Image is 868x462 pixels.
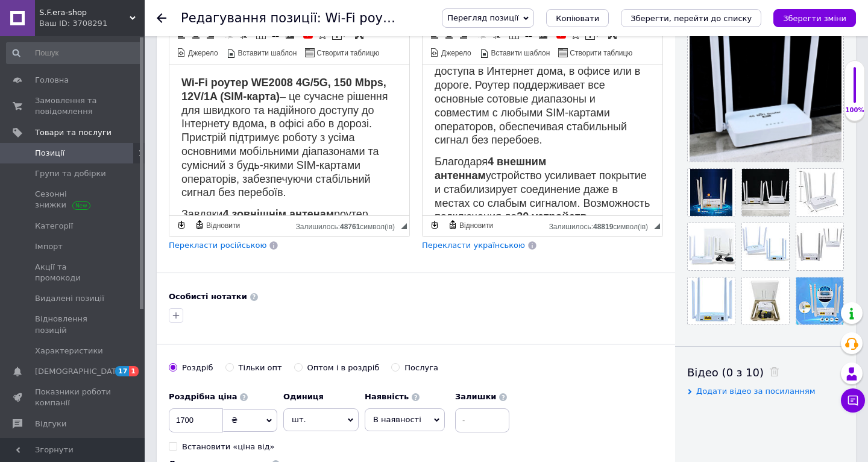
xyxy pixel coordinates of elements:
iframe: Редактор, 6179AB83-716A-475C-B11D-ABA65F24B38B [169,65,409,215]
span: Створити таблицю [568,48,632,59]
span: Вставити шаблон [236,48,297,59]
span: Товари та послуги [35,127,112,138]
input: 0 [169,408,223,432]
b: Одиниця [283,392,324,401]
div: Роздріб [182,362,213,373]
div: Тільки опт [239,362,282,373]
button: Чат з покупцем [841,388,865,413]
span: – це сучасне рішення для швидкого та надійного доступу до Інтернету вдома, в офісі або в дорозі. ... [12,12,219,134]
span: Копіювати [556,14,599,23]
span: Вставити шаблон [489,48,550,59]
div: Повернутися назад [157,13,166,23]
b: Наявність [365,392,409,401]
div: Ваш ID: 3708291 [39,18,145,29]
strong: 4 зовнішнім антенам [53,144,165,156]
i: Зберегти, перейти до списку [631,14,752,23]
span: [DEMOGRAPHIC_DATA] [35,366,124,377]
span: Відгуки [35,419,66,429]
strong: 4 внешним антеннам [12,91,124,117]
span: Завдяки роутер значно покращує покриття та гарантує стабільне з’єднання навіть у зонах зі слабким... [12,144,225,252]
a: Вставити шаблон [225,46,299,59]
span: 48819 [593,223,613,231]
i: Зберегти зміни [783,14,846,23]
span: Відновлення позицій [35,314,112,335]
span: Перекласти російською [169,241,266,250]
span: S.F.era-shop [39,7,130,18]
div: Встановити «ціна від» [182,441,275,452]
span: Сезонні знижки [35,189,112,210]
button: Зберегти зміни [773,9,856,27]
div: 100% Якість заповнення [844,60,865,121]
span: Благодаря устройство усиливает покрытие и стабилизирует соединение даже в местах со слабым сигнал... [12,91,227,200]
b: Особисті нотатки [169,292,247,301]
strong: Wi-Fi роутер WE2008 4G/5G, 150 Mbps, 12V/1A (SIM-карта) [12,12,217,38]
b: Залишки [455,392,496,401]
span: Відновити [204,221,240,231]
span: 1 [129,366,139,376]
a: Вставити шаблон [478,46,552,59]
span: Додати відео за посиланням [696,387,816,396]
div: 100% [845,106,864,115]
span: Створити таблицю [315,48,379,59]
span: Потягніть для зміни розмірів [654,223,660,229]
span: Відео (0 з 10) [687,366,764,379]
a: Створити таблицю [556,46,634,59]
a: Створити таблицю [303,46,381,59]
input: - [455,408,509,432]
span: ₴ [231,416,237,425]
span: Потягніть для зміни розмірів [401,223,407,229]
span: Перекласти українською [422,241,525,250]
div: Послуга [404,362,438,373]
span: Характеристики [35,346,103,356]
span: 17 [115,366,129,376]
input: Пошук [6,42,142,64]
span: Показники роботи компанії [35,387,112,408]
span: Категорії [35,221,73,232]
span: Імпорт [35,241,63,252]
a: Відновити [193,218,242,232]
div: Оптом і в роздріб [307,362,380,373]
span: Перегляд позиції [447,13,518,22]
a: Відновити [446,218,495,232]
div: Кiлькiсть символiв [296,220,401,231]
span: Головна [35,75,69,86]
span: Джерело [439,48,471,59]
span: Групи та добірки [35,168,106,179]
span: 48761 [340,223,360,231]
a: Зробити резервну копію зараз [428,218,441,232]
span: шт. [283,408,359,431]
a: Зробити резервну копію зараз [175,218,188,232]
span: Акції та промокоди [35,262,112,283]
span: Джерело [186,48,218,59]
span: В наявності [373,415,421,424]
a: Джерело [428,46,473,59]
button: Копіювати [546,9,609,27]
span: Замовлення та повідомлення [35,95,112,117]
span: Позиції [35,148,64,159]
span: Видалені позиції [35,293,104,304]
iframe: Редактор, A905F6E1-0D35-41A8-BC4D-ABFB04626277 [423,65,662,215]
h1: Редагування позиції: Wi-Fi роутер із SIM-карткою 4G/5G, 150 Mbps, 12V/1A WE2008 білий [181,11,773,25]
b: Роздрібна ціна [169,392,237,401]
span: Відновити [458,221,493,231]
div: Кiлькiсть символiв [549,220,654,231]
a: Джерело [175,46,220,59]
button: Зберегти, перейти до списку [621,9,761,27]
